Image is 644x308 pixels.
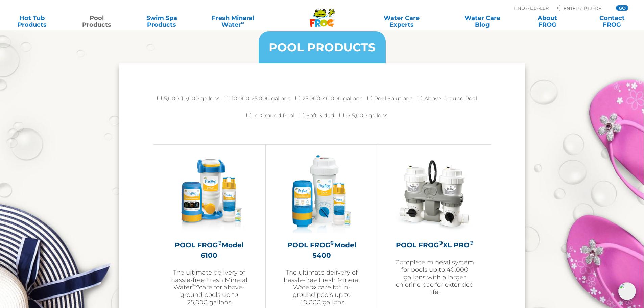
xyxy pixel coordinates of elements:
[7,15,57,28] a: Hot TubProducts
[587,15,637,28] a: ContactFROG
[302,92,362,105] label: 25,000-40,000 gallons
[618,282,636,300] img: openIcon
[424,92,477,105] label: Above-Ground Pool
[170,240,248,260] h2: POOL FROG Model 6100
[616,5,628,11] input: GO
[395,240,474,250] h2: POOL FROG XL PRO
[306,109,334,122] label: Soft-Sided
[283,269,361,306] p: The ultimate delivery of hassle-free Fresh Mineral Water∞ care for in-ground pools up to 40,000 g...
[283,240,361,260] h2: POOL FROG Model 5400
[201,15,264,28] a: Fresh MineralWater∞
[514,5,549,11] p: Find A Dealer
[330,240,334,246] sup: ®
[253,109,294,122] label: In-Ground Pool
[439,240,443,246] sup: ®
[232,92,290,105] label: 10,000-25,000 gallons
[283,155,361,233] img: pool-frog-5400-featured-img-v2-300x300.png
[170,155,248,233] img: pool-frog-6100-featured-img-v3-300x300.png
[241,20,244,25] sup: ∞
[395,259,474,296] p: Complete mineral system for pools up to 40,000 gallons with a larger chlorine pac for extended life.
[192,283,199,288] sup: ®∞
[522,15,572,28] a: AboutFROG
[346,109,388,122] label: 0-5,000 gallons
[374,92,412,105] label: Pool Solutions
[396,155,474,233] img: XL-PRO-v2-300x300.jpg
[137,15,187,28] a: Swim SpaProducts
[457,15,507,28] a: Water CareBlog
[563,5,609,11] input: Zip Code Form
[269,42,376,53] h3: POOL PRODUCTS
[170,269,248,306] p: The ultimate delivery of hassle-free Fresh Mineral Water care for above-ground pools up to 25,000...
[361,15,443,28] a: Water CareExperts
[218,240,222,246] sup: ®
[164,92,220,105] label: 5,000-10,000 gallons
[470,240,474,246] sup: ®
[72,15,122,28] a: PoolProducts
